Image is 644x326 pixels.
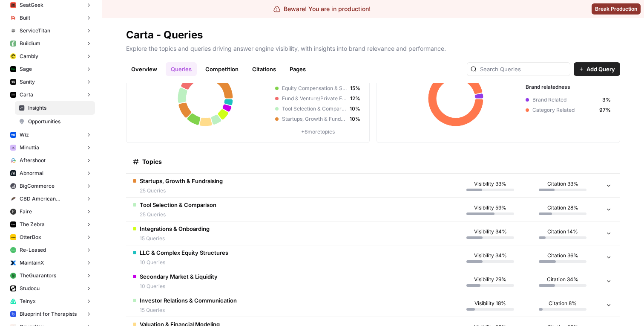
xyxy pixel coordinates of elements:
span: Faire [20,208,32,215]
span: Insights [28,104,91,112]
a: Overview [126,62,162,76]
img: 29hcooo54t044ptb8zv7egpf874e [10,132,16,138]
span: Tool Selection & Comparison [282,105,346,113]
img: ezwwuxbbk279g28v6vc0jrol6fr6 [10,66,16,72]
span: Aftershoot [20,157,46,164]
img: o6uft9xp3l5cv2eldfqmerqm1ahj [10,234,16,240]
button: Faire [7,205,95,218]
span: Fund & Venture/Private Equity Management [282,95,347,102]
span: Built [20,14,30,22]
span: 25 Queries [140,187,223,195]
img: yqmqy7bcrdxmto1sfnzzmuq5pyd0 [10,311,16,317]
a: Competition [200,62,244,76]
span: Wiz [20,131,29,139]
button: Wiz [7,128,95,141]
h3: Brand relatedness [526,83,611,91]
span: 10% [350,105,360,113]
span: Add Query [586,65,615,73]
img: c35yeiwf0qjehltklbh57st2xhbo [10,92,16,98]
img: jygevw16kvk29yd8kufb2wm9p3yz [10,209,16,215]
button: Sage [7,63,95,76]
span: Telnyx [20,297,36,305]
button: OtterBox [7,231,95,244]
img: m3m8tenrbvjyxgvhc5ndtq1wf0ih [10,53,16,59]
span: Visibility 59% [474,204,506,212]
span: Topics [142,157,162,166]
span: Carta [20,91,33,99]
span: Abnormal [20,169,43,177]
span: Buildium [20,40,40,47]
span: Re-Leased [20,246,46,254]
button: Add Query [574,62,620,76]
span: 15% [350,84,360,92]
span: 10 Queries [140,259,228,266]
span: 15 Queries [140,235,210,242]
span: SeatGeek [20,1,43,9]
a: Insights [15,101,95,115]
button: CBD American [DEMOGRAPHIC_DATA] [7,192,95,205]
p: Explore the topics and queries driving answer engine visibility, with insights into brand relevan... [126,42,620,53]
button: The Zebra [7,218,95,231]
button: BigCommerce [7,180,95,192]
span: 15 Queries [140,306,237,314]
span: Break Production [595,5,637,13]
span: Visibility 29% [474,276,506,283]
p: + 6 more topics [275,128,360,136]
span: 10 Queries [140,282,218,290]
span: Startups, Growth & Fundraising [282,115,346,123]
img: v3d0gf1r195jgbdj8f0jhmpvsfiu [10,41,16,47]
span: Category Related [532,106,596,114]
button: ServiceTitan [7,24,95,37]
span: Citation 28% [547,204,578,212]
button: Abnormal [7,167,95,180]
button: Aftershoot [7,154,95,167]
span: Citation 36% [547,252,578,259]
button: Built [7,12,95,24]
button: Break Production [592,3,641,15]
span: MaintainX [20,259,44,267]
span: Visibility 33% [474,180,506,188]
img: kniizr2mrcpcji2rd174qk69zsp5 [10,273,16,279]
span: 3% [602,96,611,104]
img: kqavnuujh3kb1xysq04k6x8ot066 [10,145,16,151]
span: 25 Queries [140,211,216,218]
a: Queries [166,62,197,76]
img: rmel9hkmw47ruky4qvn5zx849ay1 [10,157,16,163]
img: vz99s571aqmcnep6uf2de6ojrn3r [10,298,16,304]
span: Citation 14% [547,228,578,236]
span: Equity Compensation & Stock Plans [282,84,347,92]
a: Pages [285,62,311,76]
span: Opportunities [28,118,91,125]
button: Telnyx [7,295,95,308]
button: TheGuarantors [7,269,95,282]
span: Visibility 34% [474,252,507,259]
img: jfcs4bt3nyewlwnnr46z6fxod5mr [10,285,16,291]
span: Tool Selection & Comparison [140,201,216,209]
input: Search Queries [480,65,566,73]
span: Minuttia [20,144,39,151]
span: Sage [20,65,32,73]
img: gs7mukiwtka35dio6c2hbil0n6dz [10,2,16,8]
button: MaintainX [7,256,95,269]
img: q9qux5mlrkum79s8zjkmu6so8b6p [10,170,16,176]
button: Studocu [7,282,95,295]
span: Visibility 34% [474,228,507,236]
span: Visibility 18% [474,300,506,307]
a: Opportunities [15,115,95,128]
span: ServiceTitan [20,27,50,35]
div: Carta - Queries [126,28,203,42]
img: t03wixv5db7r2czp8pux60jfquzv [10,28,16,34]
span: The Zebra [20,221,45,228]
span: 10% [350,115,360,123]
span: TheGuarantors [20,272,56,279]
span: LLC & Complex Equity Structures [140,248,228,257]
img: svlgpz3kdk5kl9gj9fj9ka78uk04 [10,247,16,253]
button: Re-Leased [7,244,95,256]
span: Blueprint for Therapists [20,310,77,318]
span: 97% [599,106,611,114]
div: Beware! You are in production! [273,5,371,13]
span: Startups, Growth & Fundraising [140,177,223,185]
img: hpg1xx2e4ptu8azd6lo1sozl0xfy [10,196,16,202]
span: Brand Related [532,96,599,104]
button: Sanity [7,76,95,88]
